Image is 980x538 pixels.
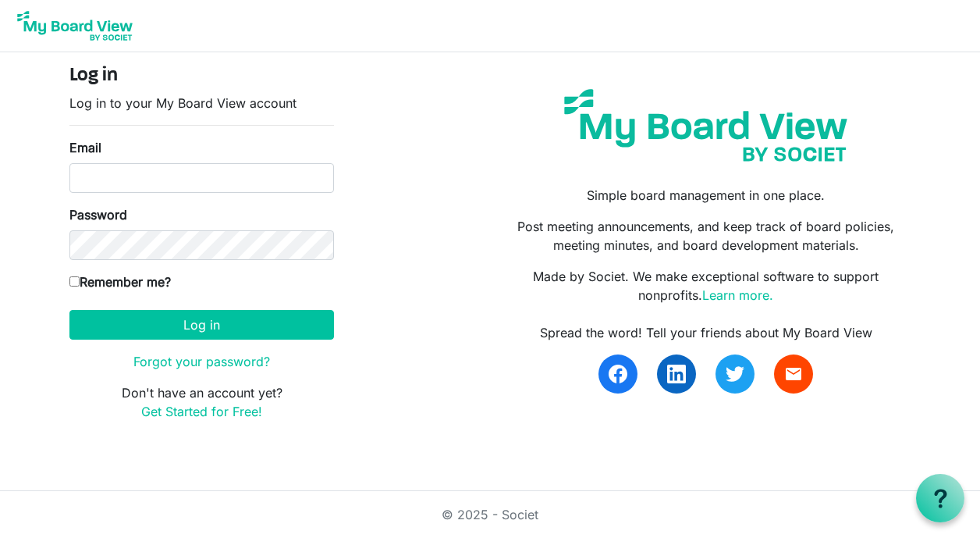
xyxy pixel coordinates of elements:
p: Simple board management in one place. [502,186,911,205]
div: Spread the word! Tell your friends about My Board View [502,323,911,342]
a: Get Started for Free! [141,404,262,419]
label: Password [69,205,127,224]
span: email [784,365,803,383]
img: My Board View Logo [12,6,137,45]
a: Learn more. [702,287,773,303]
label: Email [69,138,101,157]
img: twitter.svg [726,365,744,383]
a: © 2025 - Societ [442,507,538,522]
p: Made by Societ. We make exceptional software to support nonprofits. [502,267,911,305]
img: my-board-view-societ.svg [552,77,859,173]
label: Remember me? [69,273,171,291]
button: Log in [69,310,334,340]
p: Don't have an account yet? [69,383,334,421]
img: linkedin.svg [667,365,686,383]
p: Log in to your My Board View account [69,94,334,112]
h4: Log in [69,65,334,87]
a: Forgot your password? [133,354,270,369]
input: Remember me? [69,276,80,287]
a: email [774,355,813,394]
img: facebook.svg [609,365,627,383]
p: Post meeting announcements, and keep track of board policies, meeting minutes, and board developm... [502,217,911,255]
